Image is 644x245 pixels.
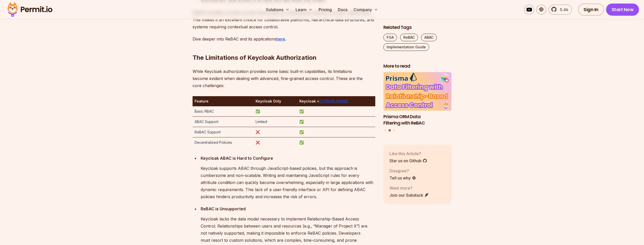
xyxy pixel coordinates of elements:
[389,192,429,198] a: Join our Substack
[193,127,254,137] td: ReBAC Support
[193,9,375,30] p: ReBAC simplifies complex access hierarchies by inheriting permissions through relationships. This...
[389,158,427,164] a: Star us on Github
[254,106,297,117] td: ✅
[297,127,375,137] td: ✅
[193,33,375,62] h2: The Limitations of Keycloak Authorization
[389,151,427,157] p: Like this Article?
[389,175,416,181] a: Tell us why
[193,96,254,106] th: Feature
[297,117,375,127] td: ✅
[294,5,315,15] button: Learn
[384,130,386,132] button: Go to slide 1
[5,1,55,18] img: Permit logo
[193,117,254,127] td: ABAC Support
[336,5,349,15] a: Docs
[351,5,380,15] button: Company
[383,24,452,31] h2: Related Tags
[557,7,568,13] span: 5.4k
[254,96,297,106] th: Keycloak Only
[383,114,452,126] h3: Prisma ORM Data Filtering with ReBAC
[193,35,375,43] p: Dive deeper into ReBAC and its applications .
[383,72,452,111] img: Prisma ORM Data Filtering with ReBAC
[276,36,285,42] a: here
[193,68,375,89] p: While Keycloak authorization provides some basic built-in capabilities, its limitations become ev...
[319,99,348,103] a: [DOMAIN_NAME]
[297,106,375,117] td: ✅
[389,168,416,174] p: Disagree?
[201,165,375,200] p: Keycloak supports ABAC through JavaScript-based policies, but this approach is cumbersome and non...
[383,72,452,132] div: Posts
[383,72,452,126] li: 2 of 3
[317,5,334,15] a: Pricing
[383,72,452,126] a: Prisma ORM Data Filtering with ReBACPrisma ORM Data Filtering with ReBAC
[578,4,604,16] a: Sign In
[400,34,418,41] a: ReBAC
[297,96,375,106] th: Keycloak +
[389,185,429,191] p: Want more?
[393,130,395,132] button: Go to slide 3
[193,106,254,117] td: Basic RBAC
[254,117,297,127] td: Limited
[383,63,452,69] h2: More to read
[193,137,254,148] td: Decentralized Policies
[264,5,292,15] button: Solutions
[297,137,375,148] td: ✅
[383,43,429,51] a: Implementation Guide
[254,127,297,137] td: ❌
[388,129,391,132] button: Go to slide 2
[201,156,273,161] strong: Keycloak ABAC is Hard to Configure
[383,34,397,41] a: FGA
[201,206,246,211] strong: ReBAC is Unsupported
[254,137,297,148] td: ❌
[548,5,572,15] a: 5.4k
[421,34,437,41] a: ABAC
[606,4,639,16] a: Start Now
